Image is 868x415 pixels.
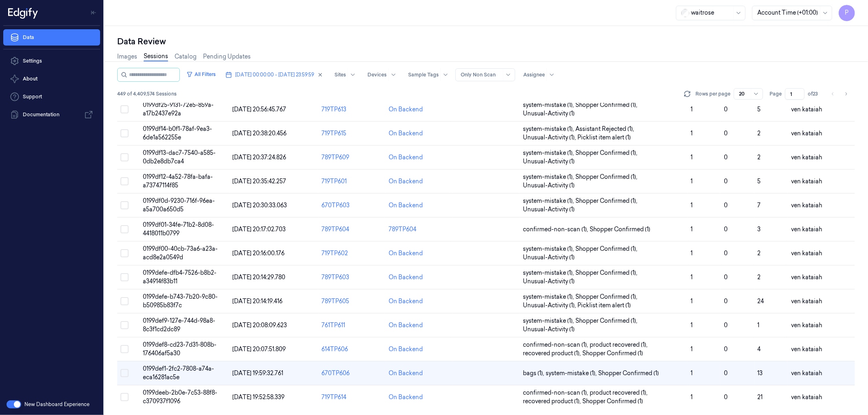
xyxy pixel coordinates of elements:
[117,52,137,61] a: Images
[523,317,575,325] span: system-mistake (1) ,
[758,250,761,257] span: 2
[389,393,423,402] div: On Backend
[577,133,631,142] span: Picklist item alert (1)
[791,298,822,305] span: ven kataiah
[144,52,168,61] a: Sessions
[590,389,649,397] span: product recovered (1) ,
[232,322,287,329] span: [DATE] 20:08:09.623
[3,29,100,46] a: Data
[120,105,129,113] button: Select row
[120,201,129,209] button: Select row
[175,52,197,61] a: Catalog
[389,345,423,354] div: On Backend
[758,106,761,113] span: 5
[691,393,693,401] span: 1
[120,345,129,353] button: Select row
[143,245,218,261] span: 0199df00-40cb-73a6-a23a-acd8e2a0549d
[791,106,822,113] span: ven kataiah
[582,397,643,406] span: Shopper Confirmed (1)
[232,345,286,353] span: [DATE] 20:07:51.809
[321,129,382,138] div: 719TP615
[389,105,423,114] div: On Backend
[3,106,100,123] a: Documentation
[758,154,761,161] span: 2
[523,101,575,109] span: system-mistake (1) ,
[691,298,693,305] span: 1
[321,273,382,282] div: 789TP603
[724,298,728,305] span: 0
[321,177,382,186] div: 719TP601
[839,5,855,21] button: P
[232,154,286,161] span: [DATE] 20:37:24.826
[791,202,822,209] span: ven kataiah
[389,297,423,306] div: On Backend
[691,250,693,257] span: 1
[523,181,575,190] span: Unusual-Activity (1)
[232,298,282,305] span: [DATE] 20:14:19.416
[232,130,286,137] span: [DATE] 20:38:20.456
[791,226,822,233] span: ven kataiah
[143,317,215,333] span: 0199def9-127e-744d-98a8-8c3f1cd2dc89
[235,71,314,78] span: [DATE] 00:00:00 - [DATE] 23:59:59
[389,129,423,138] div: On Backend
[232,226,286,233] span: [DATE] 20:17:02.703
[695,90,730,98] p: Rows per page
[523,157,575,166] span: Unusual-Activity (1)
[523,245,575,253] span: system-mistake (1) ,
[575,125,636,133] span: Assistant Rejected (1) ,
[389,201,423,210] div: On Backend
[523,197,575,205] span: system-mistake (1) ,
[827,88,852,100] nav: pagination
[770,90,782,98] span: Page
[791,345,822,353] span: ven kataiah
[724,345,728,353] span: 0
[808,90,821,98] span: of 23
[724,154,728,161] span: 0
[120,393,129,401] button: Select row
[724,322,728,329] span: 0
[575,101,639,109] span: Shopper Confirmed (1) ,
[203,52,251,61] a: Pending Updates
[120,177,129,185] button: Select row
[389,369,423,378] div: On Backend
[598,369,659,378] span: Shopper Confirmed (1)
[143,173,213,189] span: 0199df12-4a52-78fa-bafa-a73747114f85
[143,197,215,213] span: 0199df0d-9230-716f-96ea-a5a700a650d5
[120,321,129,329] button: Select row
[120,297,129,305] button: Select row
[143,221,214,237] span: 0199df01-34fe-71b2-8d08-4418011b0799
[523,253,575,262] span: Unusual-Activity (1)
[691,202,693,209] span: 1
[523,173,575,181] span: system-mistake (1) ,
[232,106,286,113] span: [DATE] 20:56:45.767
[758,393,763,401] span: 21
[321,393,382,402] div: 719TP614
[523,277,575,286] span: Unusual-Activity (1)
[389,153,423,162] div: On Backend
[389,321,423,330] div: On Backend
[791,274,822,281] span: ven kataiah
[120,153,129,161] button: Select row
[724,393,728,401] span: 0
[523,225,590,234] span: confirmed-non-scan (1) ,
[691,154,693,161] span: 1
[590,341,649,349] span: product recovered (1) ,
[523,341,590,349] span: confirmed-non-scan (1) ,
[321,321,382,330] div: 761TP611
[590,225,650,234] span: Shopper Confirmed (1)
[3,89,100,105] a: Support
[389,225,416,234] div: 789TP604
[232,202,287,209] span: [DATE] 20:30:33.063
[758,322,760,329] span: 1
[758,274,761,281] span: 2
[232,393,284,401] span: [DATE] 19:52:58.339
[791,178,822,185] span: ven kataiah
[691,130,693,137] span: 1
[120,249,129,257] button: Select row
[389,177,423,186] div: On Backend
[143,389,217,405] span: 0199deeb-2b0e-7c53-88f8-c370937f1096
[582,349,643,358] span: Shopper Confirmed (1)
[232,178,286,185] span: [DATE] 20:35:42.257
[758,298,764,305] span: 24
